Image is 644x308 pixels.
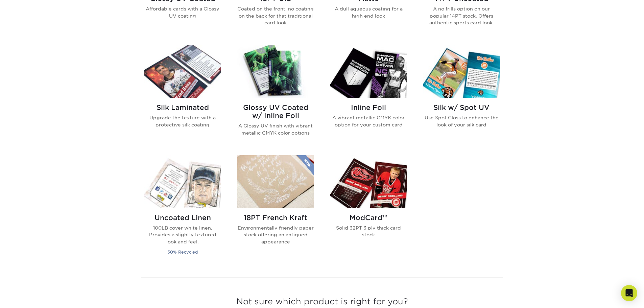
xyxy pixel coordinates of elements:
a: Silk Laminated Trading Cards Silk Laminated Upgrade the texture with a protective silk coating [144,45,221,147]
h2: 18PT French Kraft [237,214,314,222]
a: 18PT French Kraft Trading Cards 18PT French Kraft Environmentally friendly paper stock offering a... [237,155,314,264]
small: 30% Recycled [167,250,198,255]
h2: Silk Laminated [144,103,221,112]
div: Open Intercom Messenger [621,285,637,301]
h2: Glossy UV Coated w/ Inline Foil [237,103,314,120]
img: Inline Foil Trading Cards [330,45,407,98]
a: Glossy UV Coated w/ Inline Foil Trading Cards Glossy UV Coated w/ Inline Foil A Glossy UV finish ... [237,45,314,147]
h2: Inline Foil [330,103,407,112]
img: Uncoated Linen Trading Cards [144,155,221,208]
p: Environmentally friendly paper stock offering an antiqued appearance [237,224,314,245]
img: Silk Laminated Trading Cards [144,45,221,98]
p: Affordable cards with a Glossy UV coating [144,5,221,19]
a: Inline Foil Trading Cards Inline Foil A vibrant metallic CMYK color option for your custom card [330,45,407,147]
p: A Glossy UV finish with vibrant metallic CMYK color options [237,122,314,136]
p: A vibrant metallic CMYK color option for your custom card [330,114,407,128]
p: 100LB cover white linen. Provides a slightly textured look and feel. [144,224,221,245]
h2: ModCard™ [330,214,407,222]
p: A no frills option on our popular 14PT stock. Offers authentic sports card look. [423,5,500,26]
a: Silk w/ Spot UV Trading Cards Silk w/ Spot UV Use Spot Gloss to enhance the look of your silk card [423,45,500,147]
img: Silk w/ Spot UV Trading Cards [423,45,500,98]
h2: Uncoated Linen [144,214,221,222]
img: Glossy UV Coated w/ Inline Foil Trading Cards [237,45,314,98]
p: Use Spot Gloss to enhance the look of your silk card [423,114,500,128]
p: Upgrade the texture with a protective silk coating [144,114,221,128]
img: ModCard™ Trading Cards [330,155,407,208]
img: New Product [297,155,314,175]
a: ModCard™ Trading Cards ModCard™ Solid 32PT 3 ply thick card stock [330,155,407,264]
p: Solid 32PT 3 ply thick card stock [330,224,407,238]
p: A dull aqueous coating for a high end look [330,5,407,19]
img: 18PT French Kraft Trading Cards [237,155,314,208]
p: Coated on the front, no coating on the back for that traditional card look [237,5,314,26]
h2: Silk w/ Spot UV [423,103,500,112]
a: Uncoated Linen Trading Cards Uncoated Linen 100LB cover white linen. Provides a slightly textured... [144,155,221,264]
